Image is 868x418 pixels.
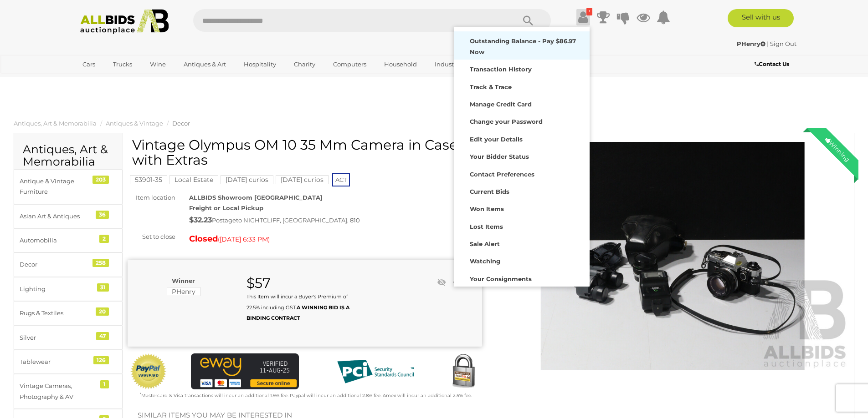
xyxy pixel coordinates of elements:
a: Lighting 31 [14,277,123,301]
div: 20 [96,307,109,316]
a: Sign Out [770,40,796,47]
strong: Freight or Local Pickup [189,204,263,212]
div: Lighting [20,284,95,294]
a: Asian Art & Antiques 36 [14,204,123,228]
div: Winning [817,128,858,170]
mark: [DATE] curios [276,175,329,184]
div: Item location [121,192,182,203]
div: 1 [100,380,109,388]
a: Decor 258 [14,252,123,277]
strong: $32.23 [189,216,212,224]
a: Outstanding Balance - Pay $86.97 Now [454,31,590,60]
a: Sale Alert [454,234,590,252]
div: Automobilia [20,235,95,246]
a: Contact Us [755,59,791,69]
a: Household [378,57,423,72]
strong: Outstanding Balance - Pay $86.97 Now [470,37,576,55]
div: 47 [96,332,109,340]
a: Wine [144,57,172,72]
img: eWAY Payment Gateway [191,353,299,389]
a: Decor [172,120,190,127]
a: [DATE] curios [221,176,273,183]
div: 258 [92,259,109,267]
div: 2 [99,235,109,243]
strong: PHenry [737,40,765,47]
b: Contact Us [755,60,789,67]
a: Your Consignments [454,269,590,287]
div: Silver [20,332,95,343]
strong: Won Items [470,205,504,212]
div: 31 [97,283,109,292]
a: Manage Credit Card [454,95,590,112]
a: Computers [327,57,372,72]
div: Set to close [121,232,182,242]
span: Antiques & Vintage [106,120,163,127]
strong: Edit your Details [470,136,523,143]
a: Trucks [107,57,138,72]
a: Silver 47 [14,326,123,350]
a: Lost Items [454,217,590,234]
a: Transaction History [454,60,590,77]
a: Track & Trace [454,77,590,95]
button: Search [505,9,551,32]
span: ( ) [218,236,270,243]
strong: Change your Password [470,118,543,125]
mark: Local Estate [169,175,218,184]
div: Antique & Vintage Furniture [20,176,95,197]
a: [DATE] curios [276,176,329,183]
div: Postage [189,214,482,227]
h2: Antiques, Art & Memorabilia [23,143,113,168]
strong: ALLBIDS Showroom [GEOGRAPHIC_DATA] [189,194,323,201]
a: Antiques & Art [178,57,232,72]
b: A WINNING BID IS A BINDING CONTRACT [247,304,349,321]
div: Vintage Cameras, Photography & AV [20,381,95,402]
img: Allbids.com.au [75,9,174,34]
a: Sell with us [728,9,794,27]
b: Winner [172,277,195,284]
a: Rugs & Textiles 20 [14,301,123,325]
div: Tablewear [20,357,95,367]
a: Your Bidder Status [454,147,590,164]
span: [DATE] 6:33 PM [220,235,268,243]
strong: Closed [189,234,218,244]
div: Asian Art & Antiques [20,211,95,222]
a: Industrial [429,57,469,72]
strong: Transaction History [470,65,532,73]
a: Change your Password [454,112,590,129]
a: Edit your Details [454,130,590,147]
strong: Watching [470,257,500,265]
mark: 53901-35 [130,175,167,184]
strong: Current Bids [470,188,509,195]
a: Cars [77,57,101,72]
a: Won Items [454,199,590,217]
a: Watching [454,252,590,269]
li: Unwatch this item [435,276,448,289]
a: Automobilia 2 [14,228,123,252]
div: Decor [20,259,95,270]
a: Vintage Cameras, Photography & AV 1 [14,374,123,409]
strong: Lost Items [470,223,503,230]
div: 126 [93,356,109,364]
a: Current Bids [454,182,590,199]
a: Contact Preferences [454,165,590,182]
span: | [767,40,769,47]
i: ! [586,8,592,15]
div: 203 [92,176,109,184]
span: Antiques, Art & Memorabilia [14,120,97,127]
small: Mastercard & Visa transactions will incur an additional 1.9% fee. Paypal will incur an additional... [140,393,472,398]
strong: Your Consignments [470,275,532,282]
a: Local Estate [169,176,218,183]
strong: Track & Trace [470,83,512,91]
mark: [DATE] curios [221,175,273,184]
small: This Item will incur a Buyer's Premium of 22.5% including GST. [247,293,349,321]
img: Vintage Olympus OM 10 35 Mm Camera in Case with Extras [496,142,850,370]
img: Secured by Rapid SSL [445,353,482,390]
strong: $57 [247,275,271,292]
a: ! [576,9,590,25]
div: Rugs & Textiles [20,308,95,318]
a: Charity [288,57,321,72]
span: ACT [332,173,350,186]
mark: PHenry [167,287,200,296]
strong: Contact Preferences [470,171,534,178]
span: to NIGHTCLIFF, [GEOGRAPHIC_DATA], 810 [236,217,360,224]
